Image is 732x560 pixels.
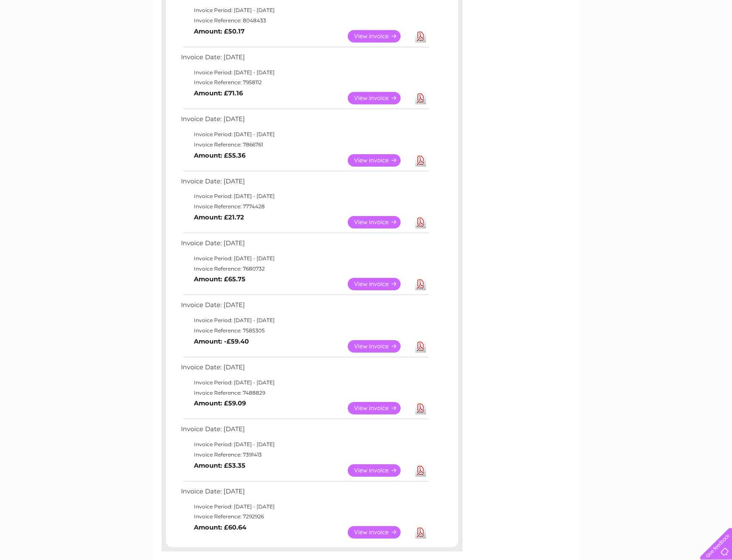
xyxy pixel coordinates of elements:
td: Invoice Period: [DATE] - [DATE] [179,439,430,450]
td: Invoice Period: [DATE] - [DATE] [179,502,430,512]
td: Invoice Reference: 7680732 [179,264,430,274]
td: Invoice Period: [DATE] - [DATE] [179,315,430,326]
td: Invoice Reference: 7585305 [179,326,430,336]
a: Download [415,340,426,353]
a: View [348,464,411,477]
a: Download [415,278,426,290]
b: Amount: £53.35 [194,462,245,469]
div: Clear Business is a trading name of Verastar Limited (registered in [GEOGRAPHIC_DATA] No. 3667643... [163,5,570,42]
a: Contact [675,37,696,43]
td: Invoice Period: [DATE] - [DATE] [179,191,430,201]
td: Invoice Date: [DATE] [179,176,430,192]
a: Download [415,402,426,414]
td: Invoice Period: [DATE] - [DATE] [179,67,430,78]
b: Amount: £60.64 [194,523,246,531]
a: 0333 014 3131 [570,4,629,15]
td: Invoice Date: [DATE] [179,362,430,377]
a: Download [415,216,426,228]
a: Download [415,526,426,539]
b: Amount: £50.17 [194,27,245,35]
td: Invoice Reference: 7391413 [179,450,430,460]
td: Invoice Reference: 7866761 [179,140,430,150]
td: Invoice Date: [DATE] [179,423,430,439]
b: Amount: £59.09 [194,399,246,407]
a: Blog [657,37,670,43]
a: View [348,402,411,414]
a: Download [415,92,426,104]
b: Amount: -£59.40 [194,338,249,345]
b: Amount: £65.75 [194,275,245,283]
a: Download [415,464,426,477]
td: Invoice Date: [DATE] [179,113,430,129]
td: Invoice Reference: 8048433 [179,15,430,26]
a: Energy [602,37,621,43]
a: View [348,278,411,290]
a: Water [581,37,597,43]
td: Invoice Date: [DATE] [179,52,430,67]
img: logo.png [26,22,70,49]
a: View [348,340,411,353]
td: Invoice Period: [DATE] - [DATE] [179,5,430,15]
td: Invoice Date: [DATE] [179,237,430,253]
a: Download [415,30,426,43]
a: View [348,154,411,167]
a: View [348,92,411,104]
b: Amount: £21.72 [194,213,244,221]
td: Invoice Date: [DATE] [179,299,430,315]
b: Amount: £55.36 [194,152,245,159]
b: Amount: £71.16 [194,89,243,97]
td: Invoice Period: [DATE] - [DATE] [179,377,430,388]
a: Download [415,154,426,167]
a: Log out [704,37,724,43]
td: Invoice Period: [DATE] - [DATE] [179,253,430,264]
td: Invoice Date: [DATE] [179,486,430,502]
td: Invoice Reference: 7292926 [179,511,430,522]
td: Invoice Period: [DATE] - [DATE] [179,129,430,140]
a: View [348,30,411,43]
a: View [348,216,411,228]
td: Invoice Reference: 7774428 [179,201,430,212]
td: Invoice Reference: 7958112 [179,77,430,88]
a: View [348,526,411,539]
a: Telecoms [626,37,652,43]
td: Invoice Reference: 7488829 [179,388,430,398]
